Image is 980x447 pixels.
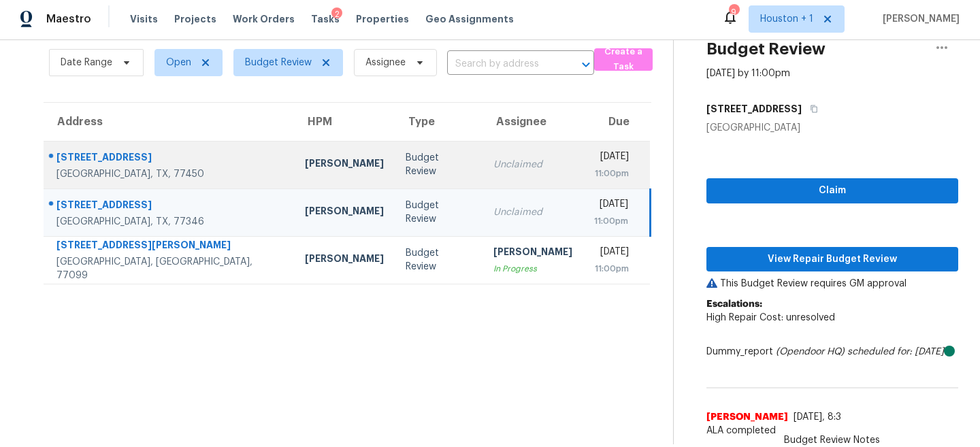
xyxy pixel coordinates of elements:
th: Type [395,103,483,141]
span: Visits [130,12,158,26]
input: Search by address [447,54,556,75]
span: Create a Task [601,44,646,76]
span: [PERSON_NAME] [706,410,788,424]
span: Tasks [311,14,340,24]
div: [DATE] [594,150,630,167]
div: Budget Review [406,199,472,226]
div: [PERSON_NAME] [305,156,384,173]
div: [DATE] [594,197,628,214]
div: 11:00pm [594,167,630,180]
button: View Repair Budget Review [706,247,958,272]
div: [DATE] by 11:00pm [706,67,790,80]
b: Escalations: [706,299,762,309]
span: Claim [717,182,947,199]
span: Projects [174,12,216,26]
div: [GEOGRAPHIC_DATA], [GEOGRAPHIC_DATA], 77099 [56,255,283,282]
span: View Repair Budget Review [717,251,947,268]
div: [GEOGRAPHIC_DATA], TX, 77450 [56,167,283,181]
div: Budget Review [406,246,472,274]
span: High Repair Cost: unresolved [706,313,835,322]
div: 11:00pm [594,262,630,276]
div: [STREET_ADDRESS] [56,198,283,215]
div: [STREET_ADDRESS] [56,150,283,167]
span: Open [166,56,191,69]
th: Address [44,103,294,141]
span: Work Orders [233,12,295,26]
span: ALA completed [706,424,958,437]
th: Assignee [483,103,583,141]
span: [PERSON_NAME] [877,12,960,26]
p: This Budget Review requires GM approval [706,277,958,291]
button: Copy Address [802,97,820,121]
span: Budget Review Notes [776,433,888,447]
div: [PERSON_NAME] [493,245,572,262]
button: Open [576,55,595,74]
span: Maestro [46,12,91,26]
div: [DATE] [594,245,630,262]
th: Due [583,103,651,141]
button: Create a Task [594,48,653,71]
div: 2 [331,7,342,21]
h5: [STREET_ADDRESS] [706,102,802,116]
span: Budget Review [245,56,312,69]
i: (Opendoor HQ) [776,347,845,357]
button: Claim [706,178,958,203]
div: Budget Review [406,151,472,178]
span: Geo Assignments [425,12,514,26]
div: 9 [729,5,738,19]
span: Houston + 1 [760,12,813,26]
div: 11:00pm [594,214,628,228]
th: HPM [294,103,395,141]
span: Assignee [365,56,406,69]
span: Date Range [61,56,112,69]
div: Dummy_report [706,345,958,359]
div: [STREET_ADDRESS][PERSON_NAME] [56,238,283,255]
div: Unclaimed [493,205,572,219]
span: [DATE], 8:3 [794,412,841,422]
div: [GEOGRAPHIC_DATA] [706,121,958,135]
div: [PERSON_NAME] [305,204,384,221]
span: Properties [356,12,409,26]
div: In Progress [493,262,572,276]
h2: Budget Review [706,42,826,56]
div: [GEOGRAPHIC_DATA], TX, 77346 [56,215,283,229]
div: Unclaimed [493,158,572,171]
i: scheduled for: [DATE] [847,347,944,357]
div: [PERSON_NAME] [305,252,384,269]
